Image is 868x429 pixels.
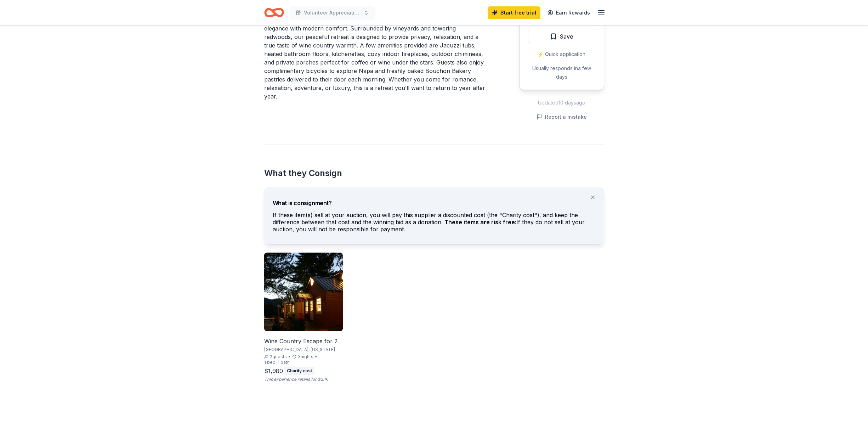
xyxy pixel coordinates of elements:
div: 1 bed, 1 bath [264,360,290,365]
a: Home [264,4,284,21]
button: Save [528,29,595,44]
div: What is consignment? [273,193,596,207]
div: Wine Country Escape for 2 [264,337,343,345]
button: Report a mistake [537,113,587,121]
div: ⚡️ Quick application [528,50,595,58]
a: Earn Rewards [543,6,594,19]
div: [GEOGRAPHIC_DATA], [US_STATE] [264,347,343,352]
span: 3 nights [298,354,313,360]
h2: What they Consign [264,168,604,179]
div: • [288,354,291,360]
span: Volunteer Appreciation Picnic [304,9,361,17]
div: If these item(s) sell at your auction, you will pay this supplier a discounted cost (the "Charity... [273,211,596,236]
div: Updated 10 days ago [519,98,604,107]
span: 2 guests [270,354,287,360]
div: • [315,354,317,360]
div: Charity cost [284,367,314,375]
button: Volunteer Appreciation Picnic [290,6,375,20]
img: Image for Wine Country Escape for 2 [264,253,343,331]
div: Usually responds in a few days [528,64,595,81]
span: Save [560,32,573,41]
div: Nestled on a large scenic, tree filled property with a rich history, The Cottages of [GEOGRAPHIC_... [264,7,485,101]
a: Start free trial [488,6,540,19]
span: These items are risk free: [444,219,516,226]
div: This experience retails for $2.1k [264,377,343,382]
div: $1,980 [264,367,283,375]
